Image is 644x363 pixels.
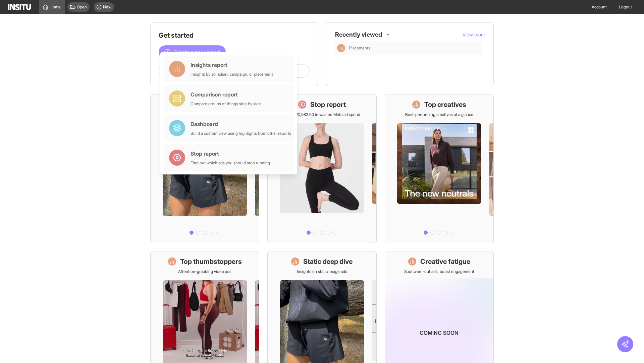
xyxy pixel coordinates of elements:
[349,45,480,51] span: Placements
[297,269,347,274] p: Insights on static image ads
[267,94,376,243] a: Stop reportSave £20,982.50 in wasted Meta ad spend
[303,257,353,266] h1: Static deep dive
[191,61,273,69] div: Insights report
[191,160,270,166] div: Find out which ads you should stop running
[191,150,270,158] div: Stop report
[424,100,466,109] h1: Top creatives
[310,100,346,109] h1: Stop report
[103,4,111,10] span: New
[463,31,485,38] button: View more
[191,90,261,98] div: Comparison report
[349,45,370,51] span: Placements
[178,269,231,274] p: Attention-grabbing video ads
[405,112,473,117] p: Best-performing creatives at a glance
[180,257,242,266] h1: Top thumbstoppers
[77,4,87,10] span: Open
[50,4,61,10] span: Home
[463,32,485,37] span: View more
[283,112,360,117] p: Save £20,982.50 in wasted Meta ad spend
[385,94,494,243] a: Top creativesBest-performing creatives at a glance
[159,31,310,40] h1: Get started
[159,45,226,59] button: Create a new report
[150,94,259,243] a: What's live nowSee all active ads instantly
[191,131,291,136] div: Build a custom view using highlights from other reports
[337,44,345,52] div: Insights
[8,4,31,10] img: Logo
[191,72,273,77] div: Insights by ad, adset, campaign, or placement
[191,101,261,107] div: Compare groups of things side by side
[173,48,220,56] span: Create a new report
[191,120,291,128] div: Dashboard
